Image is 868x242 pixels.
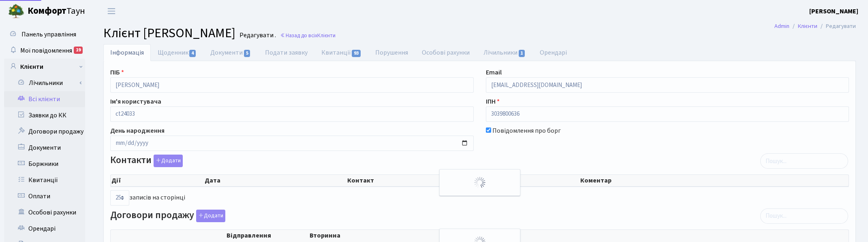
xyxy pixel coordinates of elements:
a: Квитанції [314,44,368,61]
span: 1 [519,50,525,57]
a: Оплати [4,188,85,204]
span: Таун [28,4,85,18]
a: Щоденник [151,44,203,61]
a: Договори продажу [4,123,85,140]
a: Клієнти [798,22,817,30]
a: Додати [194,208,225,222]
a: Орендарі [4,221,85,237]
span: 5 [244,50,250,57]
label: ПІБ [110,68,124,77]
a: Боржники [4,156,85,172]
a: Порушення [368,44,415,61]
b: [PERSON_NAME] [809,7,858,16]
input: Пошук... [760,208,848,224]
button: Договори продажу [196,210,225,222]
span: Клієнт [PERSON_NAME] [103,24,235,42]
a: Документи [203,44,258,61]
label: Повідомлення про борг [492,126,561,136]
label: Ім'я користувача [110,97,161,106]
img: logo.png [8,3,24,19]
a: [PERSON_NAME] [809,6,858,16]
label: ІПН [486,97,500,106]
label: Email [486,68,502,77]
a: Клієнти [4,59,85,75]
span: Панель управління [21,30,76,39]
li: Редагувати [817,22,856,31]
nav: breadcrumb [762,18,868,35]
label: Договори продажу [110,210,225,222]
small: Редагувати . [238,32,276,39]
a: Лічильники [9,75,85,91]
div: 19 [74,47,83,54]
a: Заявки до КК [4,107,85,123]
a: Інформація [103,44,151,61]
a: Орендарі [533,44,574,61]
a: Подати заявку [258,44,314,61]
button: Переключити навігацію [101,4,122,18]
label: Контакти [110,155,183,167]
span: Клієнти [317,32,336,39]
a: Мої повідомлення19 [4,42,85,59]
a: Особові рахунки [4,204,85,221]
a: Особові рахунки [415,44,477,61]
a: Додати [152,153,183,168]
label: День народження [110,126,165,136]
a: Всі клієнти [4,91,85,107]
input: Пошук... [760,153,848,169]
button: Контакти [154,155,183,167]
a: Назад до всіхКлієнти [280,32,336,39]
th: Дії [111,175,204,186]
a: Admin [774,22,789,30]
span: 93 [352,50,361,57]
label: записів на сторінці [110,190,185,206]
select: записів на сторінці [110,190,129,206]
a: Панель управління [4,26,85,42]
b: Комфорт [28,4,66,17]
th: Коментар [579,175,849,186]
img: Обробка... [473,176,486,189]
span: 4 [189,50,196,57]
th: Контакт [346,175,579,186]
a: Квитанції [4,172,85,188]
a: Лічильники [477,44,532,61]
th: Дата [204,175,347,186]
a: Документи [4,140,85,156]
span: Мої повідомлення [20,46,72,55]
